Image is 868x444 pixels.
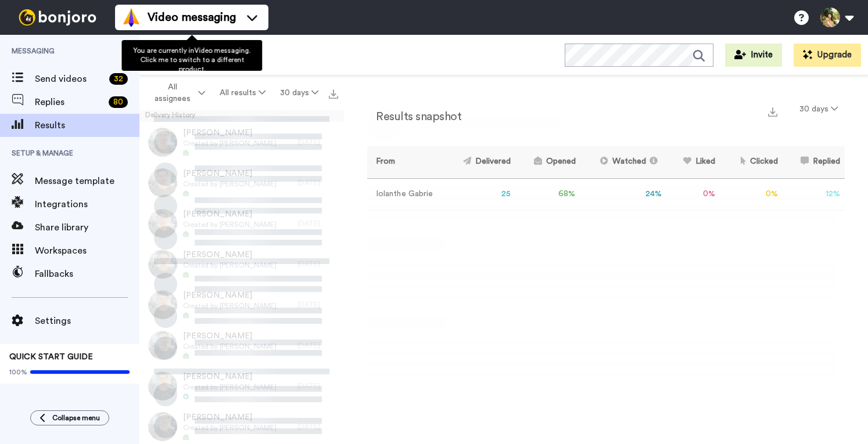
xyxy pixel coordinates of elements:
span: 100% [9,367,27,377]
th: Opened [515,146,580,178]
img: aa08bc61-6026-46b6-9d59-c31d0621dd90-thumb.jpg [148,250,177,279]
span: QUICK START GUIDE [9,353,93,361]
img: export.svg [768,107,777,117]
div: [DATE] [297,178,338,187]
span: [PERSON_NAME] [183,371,277,382]
th: Watched [580,146,667,178]
button: Upgrade [794,44,861,67]
span: Created by [PERSON_NAME] [183,179,277,189]
img: faaaa582-9887-464e-a012-ae9503abed4a-thumb.jpg [148,331,177,360]
button: All assignees [142,77,213,109]
a: [PERSON_NAME]Created by [PERSON_NAME][DATE] [139,325,344,366]
span: Results [35,118,139,132]
span: Share library [35,221,139,234]
div: [DATE] [297,219,338,228]
span: Created by [PERSON_NAME] [183,220,277,229]
td: 68 % [515,178,580,210]
span: Created by [PERSON_NAME] [183,139,277,148]
div: [DATE] [297,422,338,431]
h2: Results snapshot [367,110,461,123]
button: All results [213,82,273,103]
a: [PERSON_NAME]Created by [PERSON_NAME][DATE] [139,366,344,406]
td: Iolanthe Gabrie [367,178,444,210]
button: Collapse menu [30,410,109,425]
div: 80 [109,96,128,108]
span: You are currently in Video messaging . Click me to switch to a different product. [133,47,250,73]
span: [PERSON_NAME] [183,127,277,139]
div: [DATE] [297,341,338,350]
img: 00e0d557-9b52-49a1-942b-86da4bb3775a-thumb.jpg [148,168,177,197]
th: Replied [783,146,845,178]
th: From [367,146,444,178]
span: Created by [PERSON_NAME] [183,261,277,270]
button: Export a summary of each team member’s results that match this filter now. [765,103,781,120]
a: [PERSON_NAME]Created by [PERSON_NAME][DATE] [139,203,344,244]
td: 25 [444,178,515,210]
button: 30 days [272,82,325,103]
div: [DATE] [297,300,338,309]
span: Created by [PERSON_NAME] [183,301,277,311]
span: [PERSON_NAME] [183,168,277,179]
img: 05b31e9a-2463-4b8a-a917-b2bbe2ef3eb1-thumb.jpg [148,209,177,238]
th: Clicked [720,146,783,178]
span: Workspaces [35,244,139,258]
span: [PERSON_NAME] [183,208,277,220]
span: Fallbacks [35,267,139,281]
a: [PERSON_NAME]Created by [PERSON_NAME][DATE] [139,284,344,325]
span: Send videos [35,72,105,86]
div: [DATE] [297,138,338,147]
span: Created by [PERSON_NAME] [183,423,277,432]
span: [PERSON_NAME] [183,290,277,301]
img: b6ce67ca-2398-4173-8c96-e3c9f7bbf5b2-thumb.jpg [148,412,177,441]
img: 7f888d2c-fa01-4249-92b8-22567f6cf3c4-thumb.jpg [148,128,177,157]
img: 426a2c53-d3bf-473f-b15c-98278a3b20bd-thumb.jpg [148,290,177,319]
span: [PERSON_NAME] [183,330,277,342]
button: 30 days [792,99,845,120]
img: bj-logo-header-white.svg [14,9,101,26]
td: 0 % [720,178,783,210]
div: Delivery History [139,110,344,122]
img: vm-color.svg [122,8,141,27]
div: [DATE] [297,259,338,269]
a: [PERSON_NAME]Created by [PERSON_NAME][DATE] [139,163,344,203]
td: 0 % [666,178,720,210]
div: [DATE] [297,381,338,391]
img: e67f9636-bbc5-47f4-bafc-527e1dcaccd6-thumb.jpg [148,371,177,400]
button: Invite [725,44,782,67]
span: Created by [PERSON_NAME] [183,382,277,392]
span: Settings [35,314,139,328]
td: 12 % [783,178,845,210]
span: Replies [35,95,104,109]
button: Export all results that match these filters now. [325,84,342,102]
span: Message template [35,174,139,188]
div: 32 [109,73,128,85]
th: Delivered [444,146,515,178]
th: Liked [666,146,720,178]
span: All assignees [149,81,196,104]
span: [PERSON_NAME] [183,249,277,261]
span: Created by [PERSON_NAME] [183,342,277,351]
span: [PERSON_NAME] [183,411,277,423]
a: [PERSON_NAME]Created by [PERSON_NAME][DATE] [139,122,344,163]
img: export.svg [329,89,338,99]
span: Collapse menu [52,413,100,423]
td: 24 % [580,178,667,210]
span: Integrations [35,197,139,211]
a: [PERSON_NAME]Created by [PERSON_NAME][DATE] [139,244,344,284]
span: Video messaging [148,9,236,26]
